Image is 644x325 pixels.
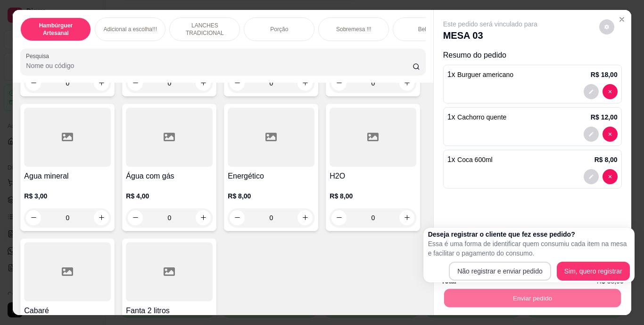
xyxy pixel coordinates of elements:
[443,29,537,42] p: MESA 03
[28,22,83,37] p: Hambúrguer Artesanal
[457,113,506,121] span: Cachorro quente
[603,127,618,142] button: decrease-product-quantity
[457,156,493,163] span: Coca 600ml
[557,262,630,281] button: Sim, quero registrar
[24,171,111,182] h4: Agua mineral
[418,26,438,33] p: Bebidas
[26,76,41,91] button: decrease-product-quantity
[94,76,109,91] button: increase-product-quantity
[228,191,314,201] p: R$ 8,00
[603,84,618,99] button: decrease-product-quantity
[614,12,629,27] button: Close
[330,191,416,201] p: R$ 8,00
[196,76,211,91] button: increase-product-quantity
[230,210,245,225] button: decrease-product-quantity
[94,210,109,225] button: increase-product-quantity
[444,289,620,308] button: Enviar pedido
[399,210,414,225] button: increase-product-quantity
[26,52,52,60] label: Pesquisa
[126,191,213,201] p: R$ 4,00
[447,111,507,123] p: 1 x
[443,19,537,29] p: Este pedido será vinculado para
[297,76,313,91] button: increase-product-quantity
[128,76,143,91] button: decrease-product-quantity
[128,210,143,225] button: decrease-product-quantity
[270,26,288,33] p: Porção
[449,262,551,281] button: Não registrar e enviar pedido
[177,22,232,37] p: LANCHES TRADICIONAL
[584,84,599,99] button: decrease-product-quantity
[594,155,618,164] p: R$ 8,00
[591,112,618,122] p: R$ 12,00
[330,171,416,182] h4: H2O
[591,70,618,79] p: R$ 18,00
[331,210,347,225] button: decrease-product-quantity
[26,210,41,225] button: decrease-product-quantity
[126,171,213,182] h4: Água com gás
[584,169,599,184] button: decrease-product-quantity
[584,127,599,142] button: decrease-product-quantity
[443,50,622,61] p: Resumo do pedido
[126,305,213,316] h4: Fanta 2 litros
[104,26,157,33] p: Adicional a escolha!!!
[297,210,313,225] button: increase-product-quantity
[603,169,618,184] button: decrease-product-quantity
[599,19,614,34] button: decrease-product-quantity
[428,230,630,239] h2: Deseja registrar o cliente que fez esse pedido?
[331,76,347,91] button: decrease-product-quantity
[447,154,493,165] p: 1 x
[24,191,111,201] p: R$ 3,00
[196,210,211,225] button: increase-product-quantity
[230,76,245,91] button: decrease-product-quantity
[447,69,513,80] p: 1 x
[24,305,111,316] h4: Cabaré
[228,171,314,182] h4: Energético
[26,61,413,70] input: Pesquisa
[336,26,372,33] p: Sobremesa !!!
[428,239,630,258] p: Essa é uma forma de identificar quem consumiu cada item na mesa e facilitar o pagamento do consumo.
[399,76,414,91] button: increase-product-quantity
[457,71,513,78] span: Burguer americano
